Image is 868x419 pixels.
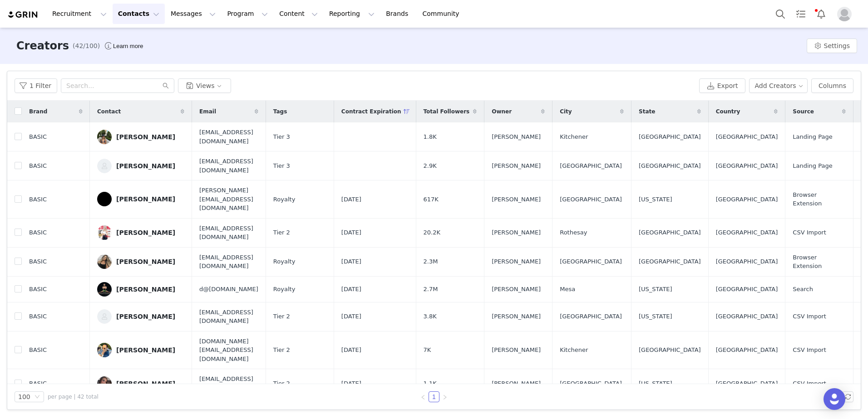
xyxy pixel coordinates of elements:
[811,78,853,93] button: Columns
[417,4,469,24] a: Community
[716,107,740,116] span: Country
[793,285,813,294] span: Search
[560,161,622,171] span: [GEOGRAPHIC_DATA]
[97,376,184,391] a: [PERSON_NAME]
[113,4,165,24] button: Contacts
[97,192,184,206] a: [PERSON_NAME]
[560,257,622,266] span: [GEOGRAPHIC_DATA]
[492,132,541,141] span: [PERSON_NAME]
[274,4,323,24] button: Content
[492,257,541,266] span: [PERSON_NAME]
[639,346,701,355] span: [GEOGRAPHIC_DATA]
[424,161,437,171] span: 2.9K
[165,4,221,24] button: Messages
[97,309,184,324] a: [PERSON_NAME]
[29,132,47,141] span: BASIC
[793,379,826,388] span: CSV Import
[29,379,47,388] span: BASIC
[61,78,174,93] input: Search...
[29,107,47,116] span: Brand
[16,38,69,54] h3: Creators
[29,257,47,266] span: BASIC
[116,346,175,354] div: [PERSON_NAME]
[97,343,112,357] img: 488fcef5-48f3-4dce-8e1d-92045ca4b048.jpg
[199,253,258,271] span: [EMAIL_ADDRESS][DOMAIN_NAME]
[492,195,541,204] span: [PERSON_NAME]
[29,195,47,204] span: BASIC
[639,132,701,141] span: [GEOGRAPHIC_DATA]
[273,228,290,237] span: Tier 2
[560,195,622,204] span: [GEOGRAPHIC_DATA]
[639,107,655,116] span: State
[273,379,290,388] span: Tier 2
[837,7,852,21] img: placeholder-profile.jpg
[807,39,857,53] button: Settings
[793,161,832,171] span: Landing Page
[716,346,778,355] span: [GEOGRAPHIC_DATA]
[716,132,778,141] span: [GEOGRAPHIC_DATA]
[199,285,258,294] span: d@[DOMAIN_NAME]
[116,195,175,203] div: [PERSON_NAME]
[273,107,287,116] span: Tags
[492,312,541,321] span: [PERSON_NAME]
[35,394,40,400] i: icon: down
[424,285,438,294] span: 2.7M
[18,392,30,402] div: 100
[273,312,290,321] span: Tier 2
[199,128,258,146] span: [EMAIL_ADDRESS][DOMAIN_NAME]
[492,285,541,294] span: [PERSON_NAME]
[273,161,290,171] span: Tier 3
[716,285,778,294] span: [GEOGRAPHIC_DATA]
[380,4,416,24] a: Brands
[716,257,778,266] span: [GEOGRAPHIC_DATA]
[29,346,47,355] span: BASIC
[716,379,778,388] span: [GEOGRAPHIC_DATA]
[199,337,258,364] span: [DOMAIN_NAME][EMAIL_ADDRESS][DOMAIN_NAME]
[811,4,831,24] button: Notifications
[116,133,175,141] div: [PERSON_NAME]
[793,132,832,141] span: Landing Page
[341,195,361,204] span: [DATE]
[424,379,437,388] span: 1.1K
[341,257,361,266] span: [DATE]
[560,312,622,321] span: [GEOGRAPHIC_DATA]
[424,228,440,237] span: 20.2K
[492,379,541,388] span: [PERSON_NAME]
[832,7,861,21] button: Profile
[273,285,295,294] span: Royalty
[560,346,588,355] span: Kitchener
[749,78,808,93] button: Add Creators
[492,161,541,171] span: [PERSON_NAME]
[699,78,745,93] button: Export
[97,225,184,240] a: [PERSON_NAME]
[424,107,470,116] span: Total Followers
[793,253,846,271] span: Browser Extension
[199,157,258,175] span: [EMAIL_ADDRESS][DOMAIN_NAME]
[116,313,175,320] div: [PERSON_NAME]
[97,107,121,116] span: Contact
[7,10,39,19] a: grin logo
[116,286,175,293] div: [PERSON_NAME]
[424,346,431,355] span: 7K
[97,282,112,297] img: c8720f37-b28f-41c4-a3e9-5143c1da73b1--s.jpg
[199,186,258,213] span: [PERSON_NAME][EMAIL_ADDRESS][DOMAIN_NAME]
[560,107,572,116] span: City
[716,195,778,204] span: [GEOGRAPHIC_DATA]
[15,78,57,93] button: 1 Filter
[716,312,778,321] span: [GEOGRAPHIC_DATA]
[341,346,361,355] span: [DATE]
[492,228,541,237] span: [PERSON_NAME]
[97,225,112,240] img: ff9653ef-7f6a-4dd4-81ba-f56c5e367e0d.jpg
[111,42,145,51] div: Tooltip anchor
[424,132,437,141] span: 1.8K
[492,107,512,116] span: Owner
[639,228,701,237] span: [GEOGRAPHIC_DATA]
[116,258,175,265] div: [PERSON_NAME]
[793,312,826,321] span: CSV Import
[116,229,175,236] div: [PERSON_NAME]
[97,130,112,144] img: 49cb03a6-77b0-4ec5-9a7d-72a9c5f05f2d.jpg
[492,346,541,355] span: [PERSON_NAME]
[199,375,258,392] span: [EMAIL_ADDRESS][DOMAIN_NAME]
[791,4,811,24] a: Tasks
[439,391,450,402] li: Next Page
